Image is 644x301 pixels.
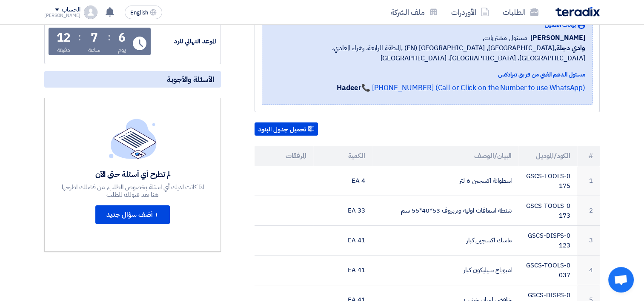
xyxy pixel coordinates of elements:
[496,2,545,22] a: الطلبات
[78,29,81,45] div: :
[518,146,577,166] th: الكود/الموديل
[62,6,80,14] div: الحساب
[577,146,600,166] th: #
[152,37,216,46] div: الموعد النهائي للرد
[577,226,600,256] td: 3
[130,10,148,16] span: English
[255,146,313,166] th: المرفقات
[577,196,600,226] td: 2
[361,82,585,93] a: 📞 [PHONE_NUMBER] (Call or Click on the Number to use WhatsApp)
[118,45,126,54] div: يوم
[608,267,634,292] div: Open chat
[313,226,372,256] td: 41 EA
[313,166,372,196] td: 4 EA
[577,256,600,285] td: 4
[44,13,80,18] div: [PERSON_NAME]
[577,166,600,196] td: 1
[313,196,372,226] td: 33 EA
[57,32,71,44] div: 12
[337,82,361,93] strong: Hadeer
[60,183,205,199] div: اذا كانت لديك أي اسئلة بخصوص الطلب, من فضلك اطرحها هنا بعد قبولك للطلب
[57,45,70,54] div: دقيقة
[118,32,126,44] div: 6
[269,43,585,63] span: [GEOGRAPHIC_DATA], [GEOGRAPHIC_DATA] (EN) ,المنطقة الرابعة، زهراء المعادي، [GEOGRAPHIC_DATA]، [GE...
[372,256,519,285] td: امبوباج سيليكون كبار
[125,6,162,19] button: English
[108,29,111,45] div: :
[269,70,585,79] div: مسئول الدعم الفني من فريق تيرادكس
[530,33,585,43] span: [PERSON_NAME]
[60,169,205,179] div: لم تطرح أي أسئلة حتى الآن
[554,43,585,53] b: وادي دجلة,
[313,146,372,166] th: الكمية
[444,2,496,22] a: الأوردرات
[255,122,318,136] button: تحميل جدول البنود
[384,2,444,22] a: ملف الشركة
[518,166,577,196] td: GSCS-TOOLS-0175
[91,32,98,44] div: 7
[372,226,519,256] td: ماسك اكسجين كبار
[372,166,519,196] td: اسطوانة اكسجين 6 لتر
[545,20,576,29] span: بيانات العميل
[167,74,214,84] span: الأسئلة والأجوبة
[313,256,372,285] td: 41 EA
[483,33,527,43] span: مسئول مشتريات,
[518,256,577,285] td: GSCS-TOOLS-0037
[88,45,100,54] div: ساعة
[95,205,170,224] button: + أضف سؤال جديد
[518,226,577,256] td: GSCS-DISPS-0123
[518,196,577,226] td: GSCS-TOOLS-0173
[84,6,97,19] img: profile_test.png
[555,7,600,17] img: Teradix logo
[372,196,519,226] td: شنطة اسعافات اوليه وتربروف 53*40*55 سم
[372,146,519,166] th: البيان/الوصف
[109,119,157,159] img: empty_state_list.svg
